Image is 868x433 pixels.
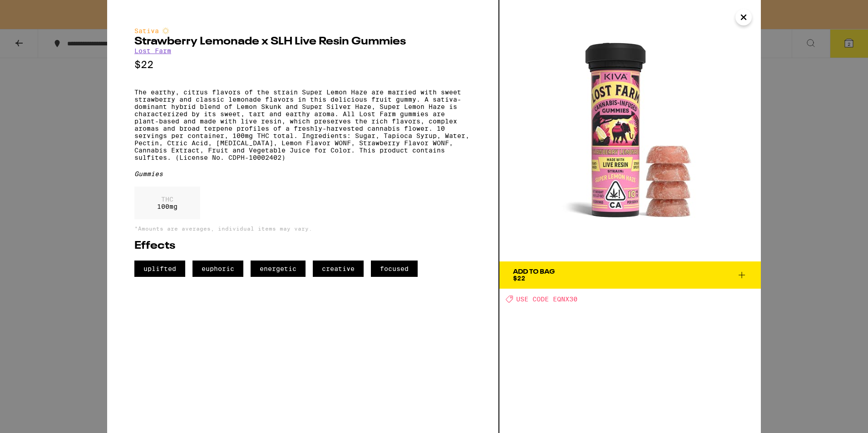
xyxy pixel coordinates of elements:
[499,261,761,289] button: Add To Bag$22
[134,241,471,251] h2: Effects
[134,170,471,177] div: Gummies
[134,89,471,161] p: The earthy, citrus flavors of the strain Super Lemon Haze are married with sweet strawberry and c...
[134,47,171,54] a: Lost Farm
[5,6,65,14] span: Hi. Need any help?
[134,187,200,219] div: 100 mg
[134,226,471,231] p: *Amounts are averages, individual items may vary.
[134,36,471,47] h2: Strawberry Lemonade x SLH Live Resin Gummies
[735,9,752,25] button: Close
[513,269,555,275] div: Add To Bag
[157,196,178,203] p: THC
[313,261,364,277] span: creative
[134,59,471,70] p: $22
[134,27,471,34] div: Sativa
[516,295,577,303] span: USE CODE EQNX30
[192,261,243,277] span: euphoric
[134,261,185,277] span: uplifted
[251,261,306,277] span: energetic
[162,27,169,34] img: sativaColor.svg
[371,261,418,277] span: focused
[513,275,525,282] span: $22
